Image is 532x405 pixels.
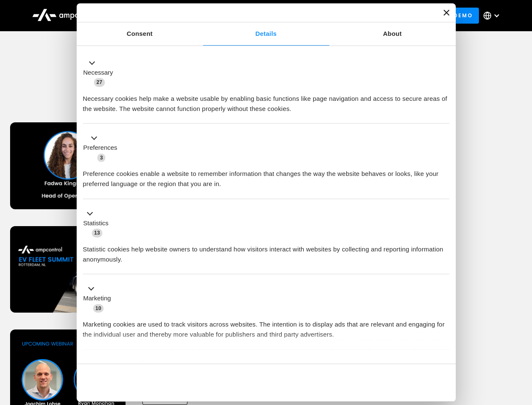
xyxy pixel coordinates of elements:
button: Necessary (27) [83,58,118,87]
span: 2 [139,360,147,369]
label: Necessary [83,68,113,78]
a: Consent [77,22,203,46]
button: Preferences (3) [83,133,123,163]
label: Statistics [83,219,109,228]
a: Details [203,22,329,46]
div: Preference cookies enable a website to remember information that changes the way the website beha... [83,162,449,189]
a: About [329,22,456,46]
button: Statistics (13) [83,208,114,238]
label: Preferences [83,143,118,153]
button: Marketing (10) [83,284,116,313]
div: Statistic cookies help website owners to understand how visitors interact with websites by collec... [83,238,449,265]
h1: Upcoming Webinars [10,85,522,105]
span: 27 [94,78,105,86]
span: 3 [97,154,105,162]
div: Marketing cookies are used to track visitors across websites. The intention is to display ads tha... [83,313,449,340]
label: Marketing [83,294,111,303]
span: 10 [93,304,104,313]
button: Unclassified (2) [83,359,152,370]
button: Close banner [444,10,449,16]
div: Necessary cookies help make a website usable by enabling basic functions like page navigation and... [83,87,449,114]
button: Okay [328,370,449,395]
span: 13 [92,229,103,237]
